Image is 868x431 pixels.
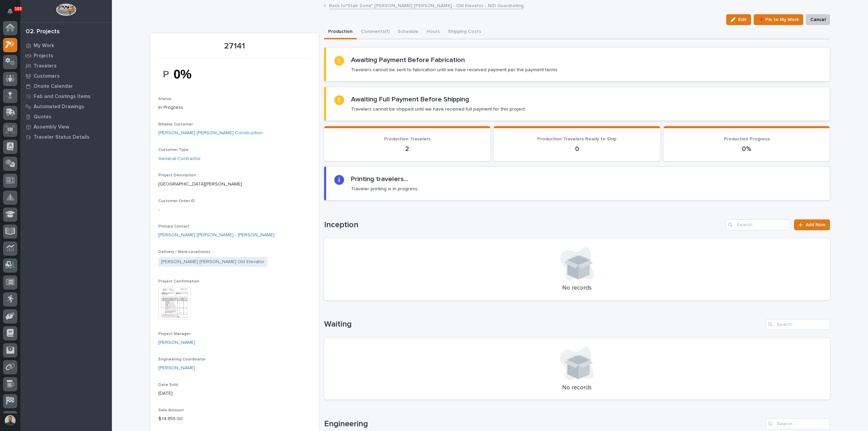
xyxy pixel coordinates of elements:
span: Customer Order ID [158,199,195,203]
span: Customer Type [158,148,189,152]
p: Quotes [34,114,52,120]
p: Travelers [34,63,57,69]
input: Search [726,219,790,230]
p: Projects [34,53,53,59]
span: Production Progress [724,137,770,141]
img: Workspace Logo [56,3,76,16]
a: Projects [20,51,112,61]
span: Add New [806,222,826,227]
h2: Awaiting Full Payment Before Shipping [351,95,469,103]
a: [PERSON_NAME] [PERSON_NAME] Construction [158,130,263,137]
h1: Engineering [324,419,763,429]
p: Travelers cannot be sent to fabrication until we have received payment per the payment terms. [351,67,558,73]
div: 02. Projects [26,28,60,36]
span: Project Manager [158,332,191,336]
button: Hours [422,25,444,39]
span: Engineering Coordinator [158,357,206,361]
span: Date Sold [158,383,178,387]
p: [GEOGRAPHIC_DATA][PERSON_NAME] [158,181,311,188]
button: 📌 Pin to My Work [754,14,803,25]
p: - [158,206,311,213]
p: In Progress [158,104,311,111]
a: Add New [794,219,830,230]
a: My Work [20,40,112,51]
a: [PERSON_NAME] [158,339,195,346]
p: Automated Drawings [34,104,84,110]
h1: Inception [324,220,723,230]
button: Schedule [394,25,422,39]
span: Status [158,97,171,101]
button: Shipping Costs [444,25,485,39]
a: Travelers [20,61,112,71]
p: My Work [34,43,54,49]
a: [PERSON_NAME] [PERSON_NAME] Old Elevator [161,258,264,266]
a: Automated Drawings [20,101,112,112]
span: Project Confirmation [158,279,199,283]
span: Billable Customer [158,122,193,126]
span: Cancel [810,16,826,24]
input: Search [766,418,830,429]
span: Primary Contact [158,224,190,229]
p: No records [332,384,822,392]
a: Onsite Calendar [20,81,112,91]
button: Notifications [3,4,17,18]
p: 0 [502,145,652,153]
h2: Awaiting Payment Before Fabrication [351,56,465,64]
p: 27141 [158,41,311,51]
button: users-avatar [3,413,17,428]
a: General Contractor [158,155,201,162]
span: 📌 Pin to My Work [758,16,799,24]
p: Assembly View [34,124,69,130]
p: [DATE] [158,390,311,397]
img: 9jnoR87rREU_OHU8Nwl5XQGwov_KsxGwOnEI6PPkQqM [158,62,209,86]
button: Cancel [806,14,830,25]
span: Project Description [158,173,196,177]
span: Production Travelers [384,137,431,141]
p: No records [332,285,822,292]
a: Traveler Status Details [20,132,112,142]
p: $ 14,855.00 [158,415,311,423]
a: Customers [20,71,112,81]
a: Assembly View [20,122,112,132]
a: Back to*Stair Zone* [PERSON_NAME] [PERSON_NAME] - Old Elevator - NID Guardrailing [329,1,524,9]
p: 103 [15,6,22,11]
p: Customers [34,73,60,79]
p: Onsite Calendar [34,83,73,90]
a: [PERSON_NAME] [158,365,195,372]
p: 0% [672,145,822,153]
div: Notifications103 [8,8,17,19]
button: Production [324,25,357,39]
p: 2 [332,145,482,153]
a: Fab and Coatings Items [20,91,112,101]
h2: Printing travelers... [351,175,408,183]
button: Edit [726,14,751,25]
span: Production Travelers Ready to Ship [537,137,616,141]
span: Delivery / Work Location(s) [158,250,210,254]
p: Traveler Status Details [34,134,90,140]
span: Sale Amount [158,408,184,412]
input: Search [766,319,830,330]
p: Fab and Coatings Items [34,94,91,100]
p: Travelers cannot be shipped until we have received full payment for this project. [351,106,526,112]
button: Comments (1) [357,25,394,39]
p: Traveler printing is in progress. [351,186,418,192]
a: Quotes [20,112,112,122]
span: Edit [738,17,747,23]
a: [PERSON_NAME] [PERSON_NAME] - [PERSON_NAME] [158,232,275,239]
h1: Waiting [324,319,763,329]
